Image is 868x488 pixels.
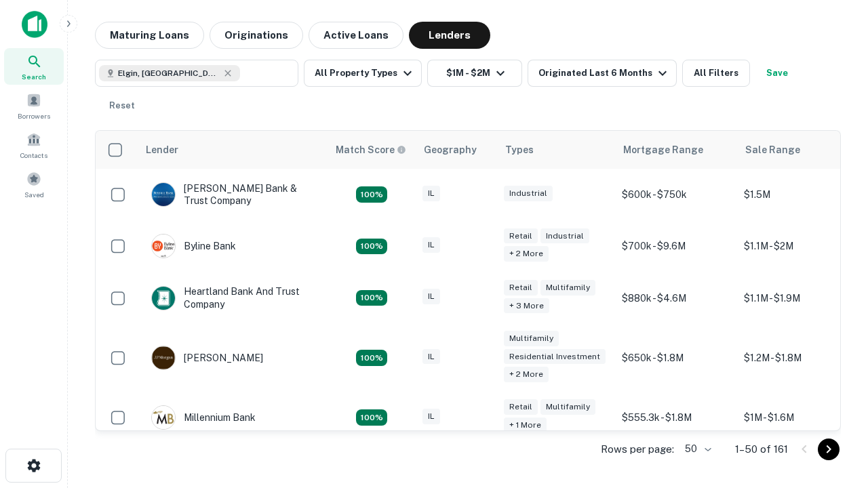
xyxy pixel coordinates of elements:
[735,441,788,457] p: 1–50 of 161
[152,406,175,429] img: picture
[504,418,547,433] div: + 1 more
[504,280,538,296] div: Retail
[151,182,314,207] div: [PERSON_NAME] Bank & Trust Company
[416,131,497,169] th: Geography
[623,142,703,158] div: Mortgage Range
[737,272,859,323] td: $1.1M - $1.9M
[504,228,538,244] div: Retail
[737,392,859,443] td: $1M - $1.6M
[737,131,859,169] th: Sale Range
[504,331,559,346] div: Multifamily
[356,239,387,255] div: Matching Properties: 17, hasApolloMatch: undefined
[615,169,737,220] td: $600k - $750k
[424,142,477,158] div: Geography
[22,11,47,38] img: capitalize-icon.png
[737,324,859,392] td: $1.2M - $1.8M
[151,346,263,370] div: [PERSON_NAME]
[152,287,175,310] img: picture
[504,186,553,201] div: Industrial
[615,220,737,272] td: $700k - $9.6M
[682,60,750,87] button: All Filters
[336,142,403,157] h6: Match Score
[737,169,859,220] td: $1.5M
[146,142,178,158] div: Lender
[505,142,534,158] div: Types
[615,392,737,443] td: $555.3k - $1.8M
[538,65,671,81] div: Originated Last 6 Months
[20,150,47,161] span: Contacts
[615,131,737,169] th: Mortgage Range
[818,439,840,460] button: Go to next page
[95,22,204,49] button: Maturing Loans
[24,189,44,200] span: Saved
[427,60,522,87] button: $1M - $2M
[4,127,64,163] a: Contacts
[504,298,549,314] div: + 3 more
[755,60,799,87] button: Save your search to get updates of matches that match your search criteria.
[304,60,422,87] button: All Property Types
[504,367,549,382] div: + 2 more
[309,22,403,49] button: Active Loans
[504,399,538,415] div: Retail
[504,349,606,365] div: Residential Investment
[152,183,175,206] img: picture
[422,237,440,253] div: IL
[422,186,440,201] div: IL
[356,290,387,306] div: Matching Properties: 20, hasApolloMatch: undefined
[152,235,175,258] img: picture
[22,71,46,82] span: Search
[615,324,737,392] td: $650k - $1.8M
[336,142,406,157] div: Capitalize uses an advanced AI algorithm to match your search with the best lender. The match sco...
[504,246,549,262] div: + 2 more
[601,441,674,457] p: Rows per page:
[100,92,144,119] button: Reset
[422,409,440,424] div: IL
[497,131,615,169] th: Types
[210,22,303,49] button: Originations
[152,346,175,369] img: picture
[679,439,713,459] div: 50
[540,228,589,244] div: Industrial
[151,285,314,310] div: Heartland Bank And Trust Company
[540,399,595,415] div: Multifamily
[356,409,387,426] div: Matching Properties: 16, hasApolloMatch: undefined
[18,110,50,121] span: Borrowers
[151,234,236,258] div: Byline Bank
[151,405,256,430] div: Millennium Bank
[528,60,677,87] button: Originated Last 6 Months
[409,22,490,49] button: Lenders
[422,289,440,304] div: IL
[328,131,416,169] th: Capitalize uses an advanced AI algorithm to match your search with the best lender. The match sco...
[615,272,737,323] td: $880k - $4.6M
[745,142,800,158] div: Sale Range
[356,350,387,366] div: Matching Properties: 24, hasApolloMatch: undefined
[422,349,440,365] div: IL
[118,67,220,79] span: Elgin, [GEOGRAPHIC_DATA], [GEOGRAPHIC_DATA]
[800,380,868,445] iframe: Chat Widget
[4,48,64,85] a: Search
[4,166,64,203] a: Saved
[737,220,859,272] td: $1.1M - $2M
[356,186,387,203] div: Matching Properties: 28, hasApolloMatch: undefined
[138,131,328,169] th: Lender
[540,280,595,296] div: Multifamily
[4,87,64,124] a: Borrowers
